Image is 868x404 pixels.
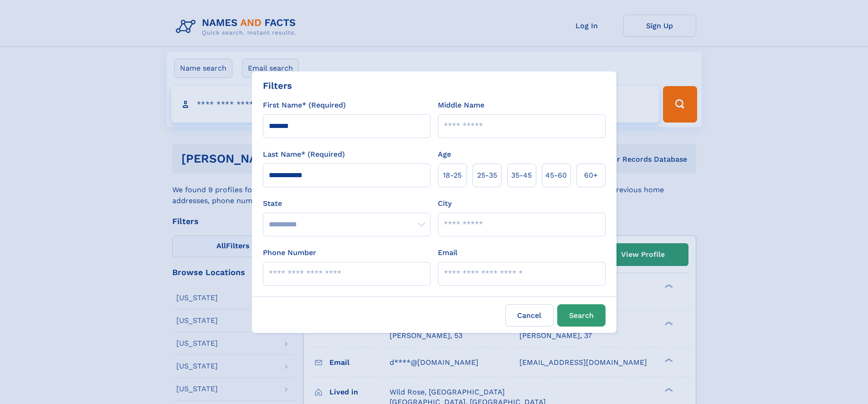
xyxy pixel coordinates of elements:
label: First Name* (Required) [263,100,346,111]
label: State [263,198,431,209]
span: 60+ [584,170,598,181]
label: Email [438,247,457,258]
div: Filters [263,79,292,92]
button: Search [557,304,606,327]
label: Cancel [505,304,554,327]
span: 35‑45 [511,170,532,181]
span: 45‑60 [545,170,567,181]
label: City [438,198,452,209]
label: Last Name* (Required) [263,149,345,160]
label: Phone Number [263,247,316,258]
label: Middle Name [438,100,484,111]
label: Age [438,149,451,160]
span: 18‑25 [443,170,462,181]
span: 25‑35 [477,170,497,181]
